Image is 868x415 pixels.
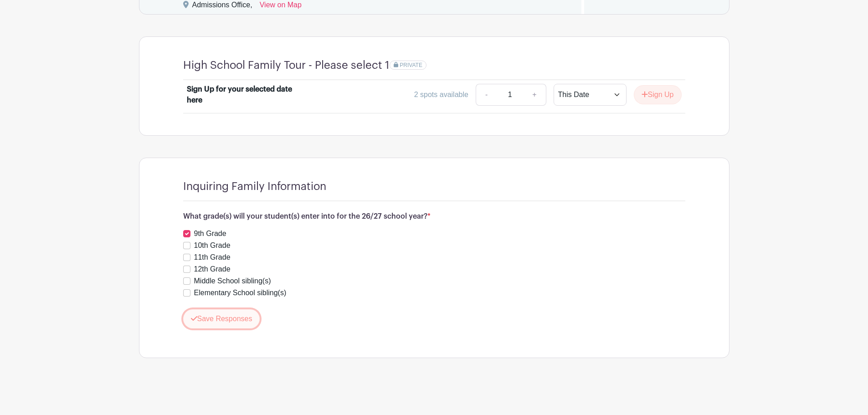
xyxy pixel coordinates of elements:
[194,287,287,298] label: Elementary School sibling(s)
[634,85,682,104] button: Sign Up
[414,89,468,100] div: 2 spots available
[183,309,260,328] button: Save Responses
[183,180,326,193] h4: Inquiring Family Information
[187,84,300,106] div: Sign Up for your selected date here
[476,84,497,106] a: -
[194,264,231,275] label: 12th Grade
[523,84,546,106] a: +
[400,62,422,68] span: PRIVATE
[183,212,685,221] h6: What grade(s) will your student(s) enter into for the 26/27 school year?
[194,276,271,287] label: Middle School sibling(s)
[194,252,231,263] label: 11th Grade
[183,59,390,72] h4: High School Family Tour - Please select 1
[194,228,226,239] label: 9th Grade
[194,240,231,251] label: 10th Grade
